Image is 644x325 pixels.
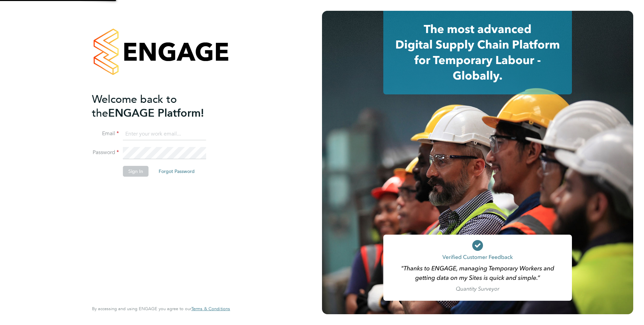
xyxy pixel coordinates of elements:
button: Sign In [123,166,149,177]
button: Forgot Password [153,166,200,177]
input: Enter your work email... [123,128,206,140]
label: Email [92,130,119,137]
label: Password [92,149,119,156]
span: By accessing and using ENGAGE you agree to our [92,306,230,312]
a: Terms & Conditions [191,306,230,312]
h2: ENGAGE Platform! [92,92,223,120]
span: Welcome back to the [92,93,177,120]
